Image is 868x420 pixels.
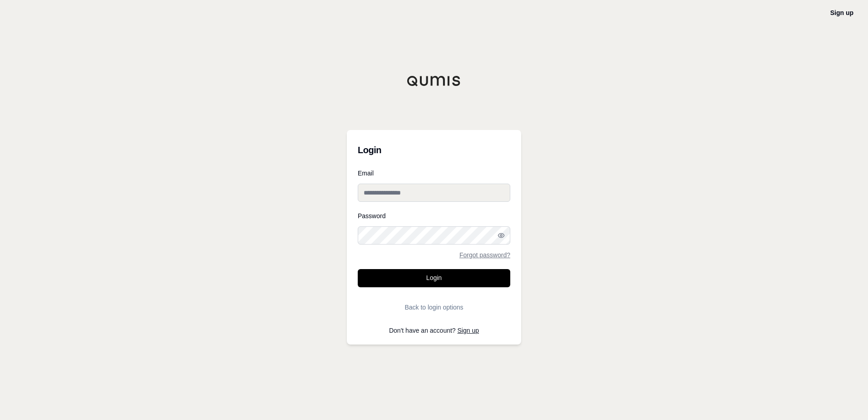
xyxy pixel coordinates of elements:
[358,213,510,219] label: Password
[358,269,510,287] button: Login
[830,9,853,16] a: Sign up
[459,252,510,258] a: Forgot password?
[358,170,510,176] label: Email
[458,327,479,334] a: Sign up
[407,75,461,86] img: Qumis
[358,327,510,334] p: Don't have an account?
[358,298,510,316] button: Back to login options
[358,141,510,159] h3: Login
